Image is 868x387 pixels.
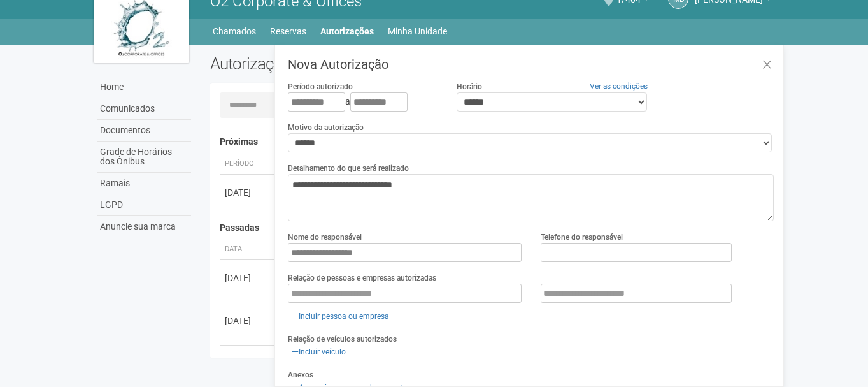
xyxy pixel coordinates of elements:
a: Minha Unidade [388,22,447,40]
label: Anexos [288,369,313,381]
label: Motivo da autorização [288,122,364,133]
div: [DATE] [225,186,272,199]
div: [DATE] [225,272,272,284]
a: LGPD [97,194,191,216]
a: Documentos [97,120,191,142]
a: Reservas [270,22,306,40]
a: Comunicados [97,98,191,120]
label: Detalhamento do que será realizado [288,163,409,174]
label: Nome do responsável [288,231,362,243]
a: Home [97,77,191,98]
label: Relação de veículos autorizados [288,333,397,345]
th: Período [220,154,277,175]
a: Ramais [97,173,191,194]
label: Horário [457,81,482,92]
a: Grade de Horários dos Ônibus [97,142,191,173]
h4: Passadas [220,223,765,233]
h2: Autorizações [210,54,483,73]
th: Data [220,239,277,260]
a: Chamados [213,22,256,40]
h3: Nova Autorização [288,58,774,71]
a: Incluir pessoa ou empresa [288,309,393,323]
a: Incluir veículo [288,345,350,359]
a: Ver as condições [590,82,648,91]
div: a [288,92,437,112]
label: Telefone do responsável [541,231,623,243]
a: Autorizações [320,22,374,40]
label: Período autorizado [288,81,353,92]
a: Anuncie sua marca [97,216,191,237]
div: [DATE] [225,314,272,327]
h4: Próximas [220,137,765,147]
label: Relação de pessoas e empresas autorizadas [288,272,436,284]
